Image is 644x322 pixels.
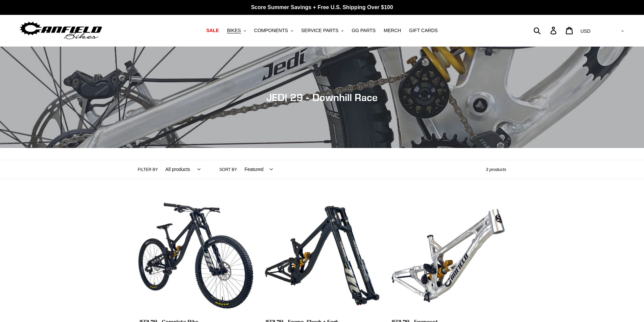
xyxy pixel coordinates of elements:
img: Canfield Bikes [19,20,103,41]
input: Search [537,23,554,38]
span: 3 products [486,167,506,172]
span: COMPONENTS [254,28,288,33]
button: BIKES [223,26,249,35]
label: Filter by [138,167,158,173]
span: BIKES [227,28,241,33]
a: MERCH [380,26,404,35]
label: Sort by [219,167,237,173]
a: GG PARTS [348,26,379,35]
span: GIFT CARDS [409,28,438,33]
span: SERVICE PARTS [301,28,338,33]
span: SALE [206,28,219,33]
span: JEDI 29 - Downhill Race [266,91,378,103]
span: MERCH [384,28,401,33]
button: SERVICE PARTS [298,26,347,35]
span: GG PARTS [352,28,376,33]
button: COMPONENTS [251,26,296,35]
a: GIFT CARDS [406,26,441,35]
a: SALE [203,26,222,35]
